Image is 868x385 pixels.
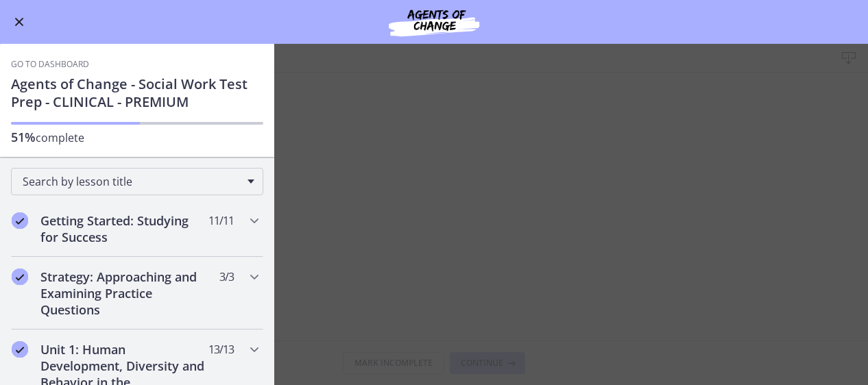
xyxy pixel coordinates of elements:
img: Agents of Change [352,5,516,38]
h2: Strategy: Approaching and Examining Practice Questions [40,269,208,318]
i: Completed [12,341,28,358]
span: 11 / 11 [208,212,234,229]
h2: Getting Started: Studying for Success [40,212,208,245]
i: Completed [12,269,28,285]
span: Search by lesson title [23,174,241,189]
a: Go to Dashboard [11,59,89,70]
h1: Agents of Change - Social Work Test Prep - CLINICAL - PREMIUM [11,75,263,111]
span: 13 / 13 [208,341,234,358]
i: Completed [12,212,28,229]
div: Search by lesson title [11,168,263,195]
span: 51% [11,129,36,145]
p: complete [11,129,263,146]
button: Enable menu [11,14,27,30]
span: 3 / 3 [219,269,234,285]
